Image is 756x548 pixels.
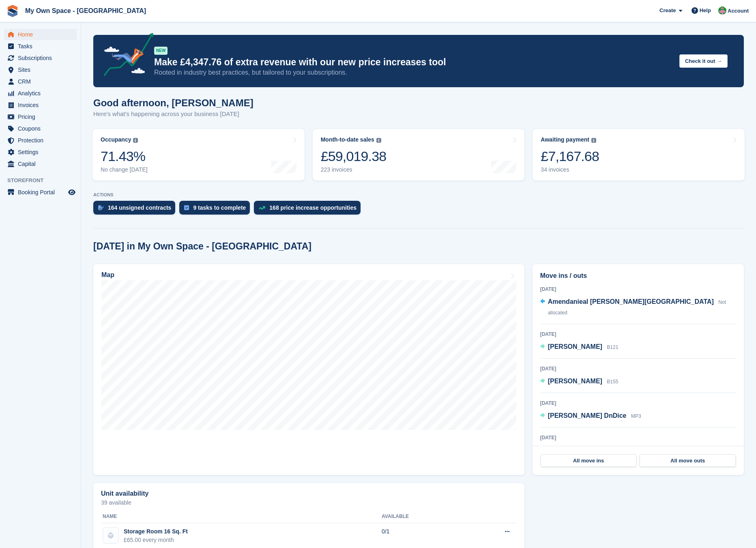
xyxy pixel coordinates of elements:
span: Analytics [18,88,67,99]
span: Invoices [18,99,67,111]
span: Create [659,6,676,15]
div: No change [DATE] [101,166,148,173]
span: Settings [18,146,67,158]
p: ACTIONS [93,192,744,198]
img: icon-info-grey-7440780725fd019a000dd9b08b2336e03edf1995a4989e88bcd33f0948082b44.svg [376,138,381,143]
a: menu [4,123,77,134]
span: MP3 [631,413,641,419]
a: Preview store [67,187,77,197]
button: Check it out → [679,54,728,68]
a: Month-to-date sales £59,019.38 223 invoices [313,129,525,181]
a: Awaiting payment £7,167.68 34 invoices [533,129,745,181]
h2: Map [101,271,114,279]
img: blank-unit-type-icon-ffbac7b88ba66c5e286b0e438baccc4b9c83835d4c34f86887a83fc20ec27e7b.svg [103,528,118,543]
h2: Unit availability [101,490,148,497]
div: 34 invoices [541,166,599,173]
a: menu [4,135,77,146]
div: 168 price increase opportunities [269,204,357,211]
a: menu [4,88,77,99]
div: Storage Room 16 Sq. Ft [124,527,188,536]
p: Here's what's happening across your business [DATE] [93,110,253,119]
div: 71.43% [101,148,148,165]
a: Occupancy 71.43% No change [DATE] [92,129,305,181]
th: Available [382,510,464,523]
img: icon-info-grey-7440780725fd019a000dd9b08b2336e03edf1995a4989e88bcd33f0948082b44.svg [133,138,138,143]
span: Home [18,29,67,40]
a: menu [4,41,77,52]
a: [PERSON_NAME] DnDice MP3 [540,411,641,421]
div: Month-to-date sales [321,136,374,143]
a: menu [4,111,77,122]
img: contract_signature_icon-13c848040528278c33f63329250d36e43548de30e8caae1d1a13099fd9432cc5.svg [98,205,104,210]
span: [PERSON_NAME] [548,378,602,385]
span: Capital [18,158,67,170]
a: menu [4,146,77,158]
span: Storefront [7,176,81,185]
div: Awaiting payment [541,136,589,143]
h1: Good afternoon, [PERSON_NAME] [93,97,253,108]
a: [PERSON_NAME] B155 [540,376,619,387]
a: menu [4,52,77,64]
a: menu [4,99,77,111]
a: 164 unsigned contracts [93,201,179,219]
div: [DATE] [540,365,736,372]
span: CRM [18,76,67,87]
span: [PERSON_NAME] DnDice [548,412,627,419]
div: [DATE] [540,331,736,338]
h2: [DATE] in My Own Space - [GEOGRAPHIC_DATA] [93,241,311,252]
a: All move outs [640,454,736,467]
span: [PERSON_NAME] [548,343,602,350]
a: All move ins [541,454,637,467]
a: Map [93,264,524,475]
span: Sites [18,64,67,75]
div: [DATE] [540,434,736,441]
div: [DATE] [540,400,736,407]
img: task-75834270c22a3079a89374b754ae025e5fb1db73e45f91037f5363f120a921f8.svg [184,205,189,210]
img: icon-info-grey-7440780725fd019a000dd9b08b2336e03edf1995a4989e88bcd33f0948082b44.svg [591,138,596,143]
div: 164 unsigned contracts [108,204,171,211]
div: 9 tasks to complete [193,204,246,211]
span: Pricing [18,111,67,122]
a: menu [4,64,77,75]
img: stora-icon-8386f47178a22dfd0bd8f6a31ec36ba5ce8667c1dd55bd0f319d3a0aa187defe.svg [6,5,19,17]
a: menu [4,187,77,198]
a: [PERSON_NAME] B121 [540,342,619,352]
p: Rooted in industry best practices, but tailored to your subscriptions. [154,68,673,77]
span: Account [728,7,749,15]
div: £7,167.68 [541,148,599,165]
a: menu [4,29,77,40]
div: Occupancy [101,136,131,143]
a: 168 price increase opportunities [254,201,365,219]
span: Tasks [18,41,67,52]
span: B155 [607,379,618,385]
span: B121 [607,344,618,350]
span: Coupons [18,123,67,134]
h2: Move ins / outs [540,271,736,281]
th: Name [101,510,382,523]
p: Make £4,347.76 of extra revenue with our new price increases tool [154,56,673,68]
div: £65.00 every month [124,536,188,544]
img: price-adjustments-announcement-icon-8257ccfd72463d97f412b2fc003d46551f7dbcb40ab6d574587a9cd5c0d94... [97,33,154,79]
div: [DATE] [540,286,736,293]
span: Booking Portal [18,187,67,198]
div: £59,019.38 [321,148,387,165]
a: menu [4,158,77,170]
span: Amendanieal [PERSON_NAME][GEOGRAPHIC_DATA] [548,298,714,305]
a: Amendanieal [PERSON_NAME][GEOGRAPHIC_DATA] Not allocated [540,297,736,318]
span: Protection [18,135,67,146]
img: price_increase_opportunities-93ffe204e8149a01c8c9dc8f82e8f89637d9d84a8eef4429ea346261dce0b2c0.svg [259,206,265,210]
a: menu [4,76,77,87]
div: NEW [154,47,168,55]
span: Help [700,6,711,15]
a: 9 tasks to complete [179,201,254,219]
img: Millie Webb [718,6,726,15]
a: My Own Space - [GEOGRAPHIC_DATA] [22,4,149,17]
span: Subscriptions [18,52,67,64]
p: 39 available [101,500,517,505]
div: 223 invoices [321,166,387,173]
